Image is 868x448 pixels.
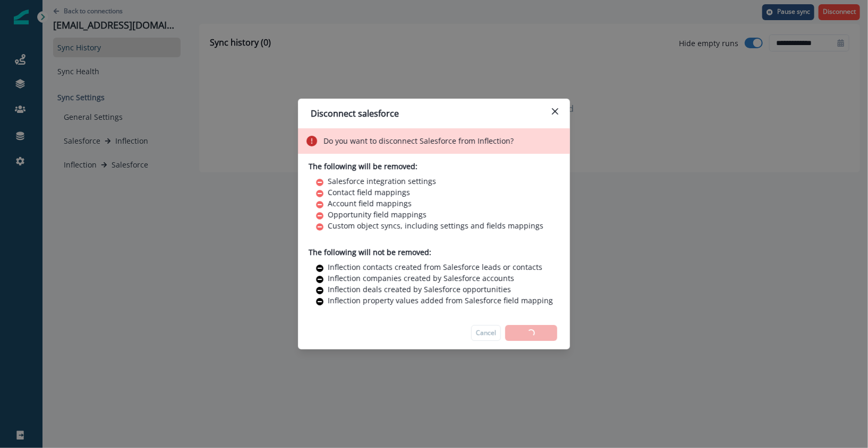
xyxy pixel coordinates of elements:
p: Cancel [476,329,496,337]
div: Inflection property values added from Salesforce field mapping [328,295,553,306]
h2: The following will not be removed: [309,248,553,257]
div: Inflection deals created by Salesforce opportunities [328,284,511,295]
div: Inflection contacts created from Salesforce leads or contacts [328,261,542,273]
div: Inflection companies created by Salesforce accounts [328,273,514,284]
h2: The following will be removed: [309,162,543,171]
div: Do you want to disconnect Salesforce from Inflection? [324,135,514,147]
button: Cancel [471,325,501,341]
div: Opportunity field mappings [328,209,427,220]
div: Salesforce integration settings [328,175,436,187]
div: Contact field mappings [328,187,410,198]
div: Custom object syncs, including settings and fields mappings [328,220,543,231]
button: Close [547,103,564,120]
p: Disconnect salesforce [311,107,399,120]
div: Account field mappings [328,198,412,209]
